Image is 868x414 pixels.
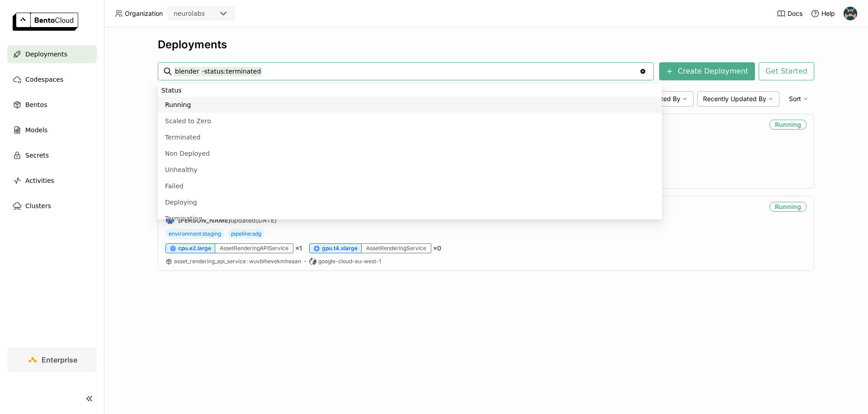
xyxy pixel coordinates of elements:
[7,347,97,372] a: Enterprise
[166,216,174,224] img: Paul Pop
[165,229,224,239] span: environment:staging
[322,245,358,252] span: gpu.t4.xlarge
[25,150,49,161] span: Secrets
[247,258,248,265] span: :
[158,145,662,162] li: Non Deployed
[158,113,662,129] li: Scaled to Zero
[174,258,301,265] a: asset_rendering_api_service:wuvbihevekmheaan
[158,84,662,97] li: Status
[25,175,54,186] span: Activities
[25,74,63,85] span: Codespaces
[821,9,835,18] span: Help
[641,91,693,107] div: Created By
[25,49,67,60] span: Deployments
[7,45,97,63] a: Deployments
[647,95,680,103] span: Created By
[158,162,662,178] li: Unhealthy
[639,68,646,75] svg: Clear value
[158,84,662,219] ul: Menu
[433,244,441,252] span: × 0
[158,129,662,145] li: Terminated
[318,258,381,265] span: google-cloud-eu-west-1
[7,172,97,190] a: Activities
[759,62,814,80] button: Get Started
[178,216,231,224] strong: [PERSON_NAME]
[697,91,779,107] div: Recently Updated By
[769,202,807,212] div: Running
[206,9,207,19] input: Selected neurolabs.
[158,178,662,194] li: Failed
[25,200,51,211] span: Clusters
[215,243,293,253] div: AssetRenderingAPIService
[7,197,97,215] a: Clusters
[174,9,205,18] div: neurolabs
[25,99,47,110] span: Bentos
[13,13,78,31] img: logo
[158,210,662,227] li: Terminating
[295,244,302,252] span: × 1
[362,243,431,253] div: AssetRenderingService
[788,9,802,18] span: Docs
[811,9,835,18] div: Help
[174,64,639,79] input: Search
[783,91,814,107] div: Sort
[158,38,814,51] div: Deployments
[659,62,755,80] button: Create Deployment
[178,245,211,252] span: cpu.e2.large
[7,146,97,164] a: Secrets
[174,258,301,265] span: asset_rendering_api_service wuvbihevekmheaan
[158,194,662,210] li: Deploying
[7,96,97,114] a: Bentos
[7,70,97,88] a: Codespaces
[42,355,77,364] span: Enterprise
[25,125,47,135] span: Models
[256,216,277,224] span: [DATE]
[228,229,264,239] span: pipeline:sdg
[844,7,857,20] img: Nikita Sergievskii
[769,120,807,130] div: Running
[789,95,801,103] span: Sort
[165,215,277,224] div: updated
[125,9,163,18] span: Organization
[777,9,802,18] a: Docs
[158,97,662,113] li: Running
[7,121,97,139] a: Models
[703,95,766,103] span: Recently Updated By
